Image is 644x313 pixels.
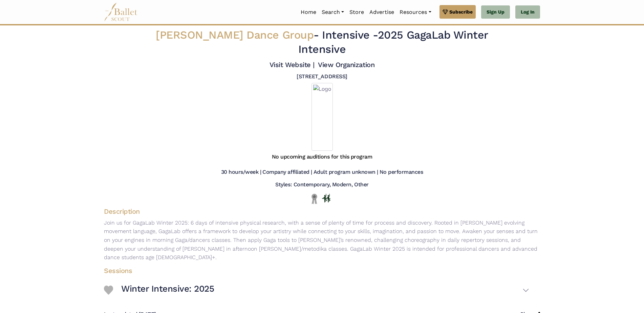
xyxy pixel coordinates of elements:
a: Subscribe [439,5,476,19]
span: Subscribe [449,8,473,16]
a: Resources [397,5,434,19]
a: Sign Up [481,5,510,19]
img: In Person [322,194,330,203]
img: Local [310,193,319,204]
h4: Description [99,207,545,216]
span: Intensive - [322,28,378,41]
span: [PERSON_NAME] Dance Group [156,28,314,41]
h5: 30 hours/week | [221,169,261,176]
a: Store [347,5,367,19]
img: Logo [312,83,333,151]
img: gem.svg [443,8,448,16]
h3: Winter Intensive: 2025 [121,283,214,295]
h4: Sessions [99,266,535,275]
a: View Organization [318,61,374,69]
p: Join us for GagaLab Winter 2025: 6 days of intensive physical research, with a sense of plenty of... [99,218,545,262]
h5: No upcoming auditions for this program [272,153,372,161]
a: Search [319,5,347,19]
img: Heart [104,286,113,295]
a: Visit Website | [270,61,315,69]
h2: - 2025 GagaLab Winter Intensive [141,28,503,56]
h5: No performances [380,169,423,176]
a: Home [298,5,319,19]
h5: [STREET_ADDRESS] [297,73,347,80]
a: Log In [515,5,540,19]
h5: Styles: Contemporary, Modern, Other [275,181,368,188]
h5: Company affiliated | [262,169,312,176]
a: Advertise [367,5,397,19]
h5: Adult program unknown | [314,169,378,176]
button: Winter Intensive: 2025 [121,280,529,300]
